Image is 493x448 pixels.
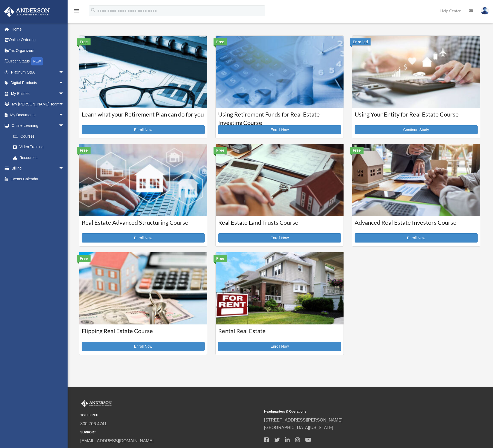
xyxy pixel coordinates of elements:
[4,35,72,45] a: Online Ordering
[59,67,69,78] span: arrow_drop_down
[8,142,72,152] a: Video Training
[218,125,341,134] a: Enroll Now
[218,110,341,124] h3: Using Retirement Funds for Real Estate Investing Course
[4,88,72,99] a: My Entitiesarrow_drop_down
[264,425,333,430] a: [GEOGRAPHIC_DATA][US_STATE]
[82,327,205,340] h3: Flipping Real Estate Course
[82,233,205,243] a: Enroll Now
[59,120,69,131] span: arrow_drop_down
[4,56,72,67] a: Order StatusNEW
[218,233,341,243] a: Enroll Now
[82,125,205,134] a: Enroll Now
[59,78,69,89] span: arrow_drop_down
[214,38,227,45] div: Free
[80,430,260,435] small: SUPPORT
[218,218,341,232] h3: Real Estate Land Trusts Course
[80,439,154,443] a: [EMAIL_ADDRESS][DOMAIN_NAME]
[82,218,205,232] h3: Real Estate Advanced Structuring Course
[80,422,107,426] a: 800.706.4741
[90,7,96,13] i: search
[73,8,79,14] i: menu
[4,163,72,174] a: Billingarrow_drop_down
[77,38,91,45] div: Free
[80,413,260,418] small: TOLL FREE
[82,110,205,124] h3: Learn what your Retirement Plan can do for you
[2,6,51,17] img: Anderson Advisors Platinum Portal
[264,418,342,422] a: [STREET_ADDRESS][PERSON_NAME]
[77,147,91,154] div: Free
[218,342,341,351] a: Enroll Now
[31,57,43,65] div: NEW
[4,67,72,78] a: Platinum Q&Aarrow_drop_down
[59,88,69,99] span: arrow_drop_down
[8,152,72,163] a: Resources
[80,400,113,407] img: Anderson Advisors Platinum Portal
[4,120,72,131] a: Online Learningarrow_drop_down
[4,45,72,56] a: Tax Organizers
[4,109,72,120] a: My Documentsarrow_drop_down
[59,99,69,110] span: arrow_drop_down
[355,233,478,243] a: Enroll Now
[59,109,69,121] span: arrow_drop_down
[214,255,227,262] div: Free
[350,38,371,45] div: Enrolled
[4,24,72,35] a: Home
[73,9,79,14] a: menu
[264,409,444,414] small: Headquarters & Operations
[59,163,69,174] span: arrow_drop_down
[350,147,364,154] div: Free
[355,110,478,124] h3: Using Your Entity for Real Estate Course
[481,7,489,15] img: User Pic
[82,342,205,351] a: Enroll Now
[355,125,478,134] a: Continue Study
[355,218,478,232] h3: Advanced Real Estate Investors Course
[4,78,72,88] a: Digital Productsarrow_drop_down
[4,99,72,110] a: My [PERSON_NAME] Teamarrow_drop_down
[77,255,91,262] div: Free
[214,147,227,154] div: Free
[218,327,341,340] h3: Rental Real Estate
[4,174,72,184] a: Events Calendar
[8,131,69,142] a: Courses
